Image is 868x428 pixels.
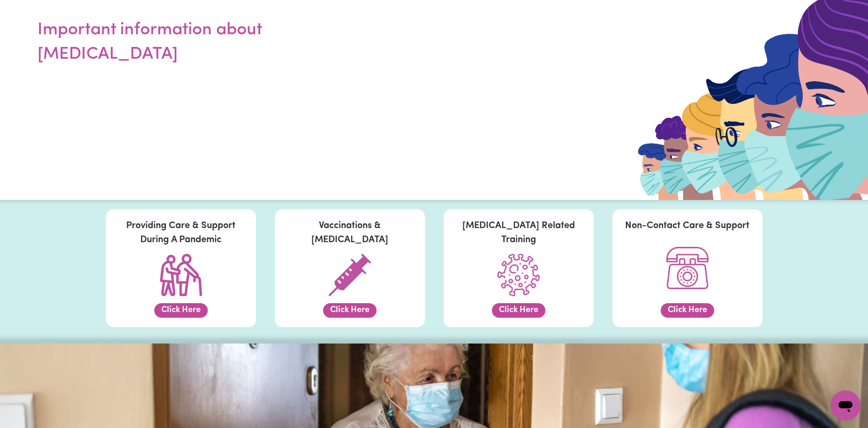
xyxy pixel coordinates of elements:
button: Click Here [492,303,545,318]
img: Vaccinations & COVID-19 [329,254,371,296]
img: Non-Contact Care & Support [666,247,709,289]
button: Click Here [323,303,377,318]
span: Vaccinations & [MEDICAL_DATA] [284,219,415,247]
iframe: Button to launch messaging window, conversation in progress [830,390,860,420]
h1: Important information about [MEDICAL_DATA] [38,18,263,66]
span: Non-Contact Care & Support [625,219,749,233]
button: Click Here [154,303,208,318]
img: COVID-19 Related Training [498,254,540,296]
img: Providing Care & Support During A Pandemic [160,254,202,296]
span: Providing Care & Support During A Pandemic [115,219,247,247]
button: Click Here [661,303,714,318]
span: [MEDICAL_DATA] Related Training [453,219,584,247]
